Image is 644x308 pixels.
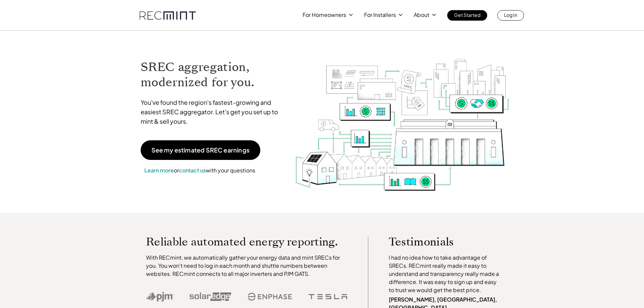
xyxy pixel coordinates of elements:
p: About [414,10,429,20]
p: See my estimated SREC earnings [151,147,249,153]
a: Learn more [144,167,174,174]
a: contact us [179,167,206,174]
p: You've found the region's fastest-growing and easiest SREC aggregator. Let's get you set up to mi... [141,98,285,126]
img: RECmint value cycle [294,41,510,193]
p: Reliable automated energy reporting. [146,237,348,247]
p: For Installers [364,10,396,20]
a: Log In [497,10,524,21]
a: Get Started [447,10,487,21]
p: or with your questions [141,166,259,175]
p: Testimonials [389,237,490,247]
a: See my estimated SREC earnings [141,140,260,160]
p: Get Started [454,10,480,20]
p: For Homeowners [303,10,346,20]
p: I had no idea how to take advantage of SRECs. RECmint really made it easy to understand and trans... [389,254,502,294]
p: With RECmint, we automatically gather your energy data and mint SRECs for you. You won't need to ... [146,254,348,278]
p: Log In [504,10,517,20]
h1: SREC aggregation, modernized for you. [141,60,285,90]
